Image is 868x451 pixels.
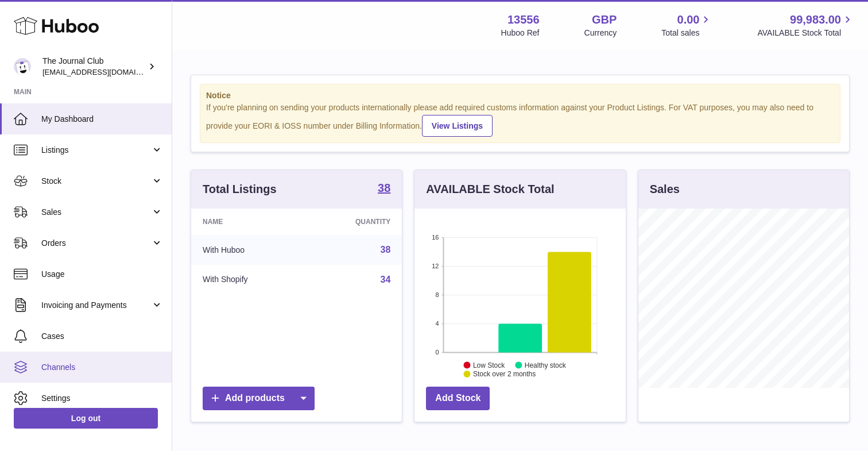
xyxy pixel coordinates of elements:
[206,102,834,137] div: If you're planning on sending your products internationally please add required customs informati...
[436,291,439,298] text: 8
[14,58,31,75] img: internalAdmin-13556@internal.huboo.com
[203,387,315,410] a: Add products
[473,361,505,369] text: Low Stock
[790,12,841,28] span: 99,983.00
[191,265,305,295] td: With Shopify
[436,349,439,356] text: 0
[41,238,151,249] span: Orders
[41,176,151,187] span: Stock
[378,182,390,196] a: 38
[436,320,439,327] text: 4
[661,28,712,38] span: Total sales
[507,12,540,28] strong: 13556
[14,408,158,429] a: Log out
[42,67,169,76] span: [EMAIL_ADDRESS][DOMAIN_NAME]
[677,12,700,28] span: 0.00
[41,114,163,125] span: My Dashboard
[41,393,163,404] span: Settings
[473,370,536,378] text: Stock over 2 months
[501,28,540,38] div: Huboo Ref
[41,207,151,218] span: Sales
[191,235,305,265] td: With Huboo
[41,145,151,156] span: Listings
[525,361,567,369] text: Healthy stock
[41,300,151,311] span: Invoicing and Payments
[592,12,617,28] strong: GBP
[381,275,391,284] a: 34
[41,362,163,373] span: Channels
[203,182,277,197] h3: Total Listings
[191,209,305,235] th: Name
[422,115,493,137] a: View Listings
[584,28,617,38] div: Currency
[757,28,854,38] span: AVAILABLE Stock Total
[41,331,163,342] span: Cases
[381,245,391,255] a: 38
[426,182,554,197] h3: AVAILABLE Stock Total
[757,12,854,38] a: 99,983.00 AVAILABLE Stock Total
[42,56,146,78] div: The Journal Club
[426,387,490,410] a: Add Stock
[661,12,712,38] a: 0.00 Total sales
[650,182,680,197] h3: Sales
[305,209,402,235] th: Quantity
[432,234,439,241] text: 16
[41,269,163,280] span: Usage
[432,263,439,269] text: 12
[206,90,834,101] strong: Notice
[378,182,390,194] strong: 38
